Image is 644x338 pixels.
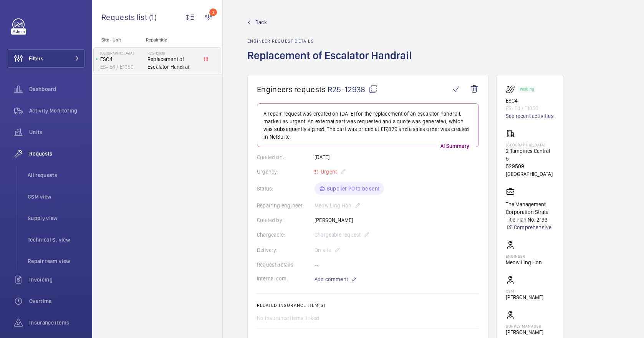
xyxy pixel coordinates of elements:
h1: Replacement of Escalator Handrail [247,48,416,75]
span: Add comment [315,275,348,283]
p: [PERSON_NAME] [506,293,543,301]
p: Site - Unit [92,37,143,43]
h2: Engineer request details [247,38,416,44]
span: Units [29,128,84,136]
span: Technical S. view [28,236,84,244]
span: Replacement of Escalator Handrail [147,55,198,71]
span: Back [255,18,267,26]
span: Requests [29,150,84,157]
span: Dashboard [29,85,84,93]
h2: R25-12938 [147,51,198,55]
p: Engineer [506,254,542,258]
span: All requests [28,171,84,179]
p: Meow Ling Hon [506,258,542,266]
p: ES- E4 / E1050 [100,63,144,71]
p: Working [520,88,534,91]
p: The Management Corporation Strata Title Plan No. 2193 [506,200,554,224]
p: Repair title [146,37,197,43]
p: Supply manager [506,324,554,328]
a: Comprehensive [506,224,554,231]
h2: Related insurance item(s) [257,303,479,308]
p: AI Summary [437,142,472,150]
span: Activity Monitoring [29,107,84,114]
p: A repair request was created on [DATE] for the replacement of an escalator handrail, marked as ur... [263,110,472,141]
span: Repair team view [28,257,84,265]
span: Filters [29,55,43,62]
p: 2 Tampines Central 5 [506,147,554,162]
p: ESC4 [100,55,144,63]
a: See recent activities [506,112,554,120]
span: Requests list [101,12,149,22]
p: CSM [506,289,543,293]
img: escalator.svg [506,84,518,94]
button: Filters [8,49,84,68]
span: CSM view [28,193,84,200]
span: Engineers requests [257,84,326,94]
span: Insurance items [29,319,84,326]
p: [GEOGRAPHIC_DATA] [506,142,554,147]
p: [GEOGRAPHIC_DATA] [100,51,144,55]
span: Supply view [28,214,84,222]
p: ES- E4 / E1050 [506,104,554,112]
p: 529509 [GEOGRAPHIC_DATA] [506,162,554,178]
p: ESC4 [506,97,554,104]
span: Overtime [29,297,84,305]
span: R25-12938 [328,84,378,94]
span: Invoicing [29,276,84,283]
